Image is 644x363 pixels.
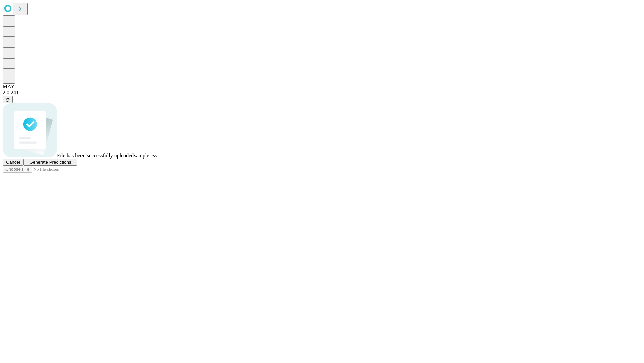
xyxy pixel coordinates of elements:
button: Generate Predictions [23,159,77,166]
button: @ [3,96,13,103]
button: Cancel [3,159,23,166]
span: Generate Predictions [29,160,71,165]
span: sample.csv [134,153,158,158]
span: File has been successfully uploaded [57,153,134,158]
span: @ [5,97,10,102]
span: Cancel [6,160,20,165]
div: MAY [3,84,641,90]
div: 2.0.241 [3,90,641,96]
